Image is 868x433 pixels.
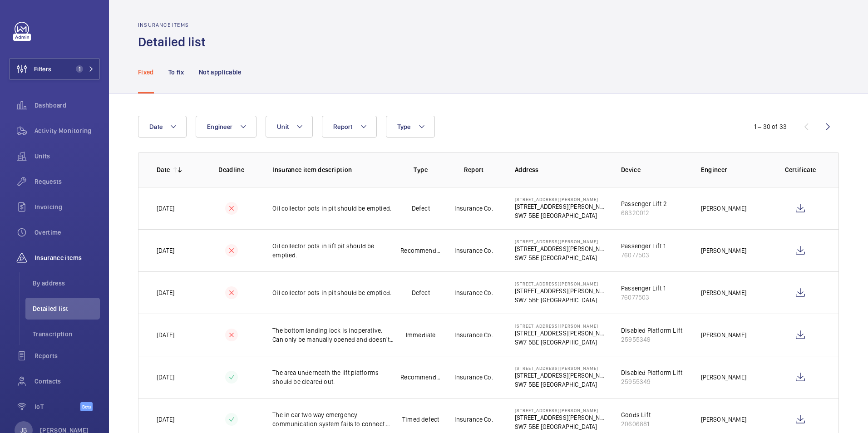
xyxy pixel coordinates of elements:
p: Oil collector pots in pit should be emptied. [272,288,394,297]
span: Dashboard [35,101,100,110]
p: Certificate [780,165,820,174]
p: [PERSON_NAME] [701,204,746,213]
span: Contacts [35,377,100,386]
div: 68320012 [621,208,667,217]
p: To fix [168,68,184,77]
p: [STREET_ADDRESS][PERSON_NAME] [515,371,607,380]
p: Report [454,165,494,174]
div: 76077503 [621,293,666,302]
p: Recommendation [400,373,441,382]
span: Activity Monitoring [35,126,100,135]
span: Detailed list [33,304,100,313]
p: Deadline [211,165,252,174]
p: Immediate [406,330,436,340]
h2: Insurance items [138,22,211,28]
div: 76077503 [621,251,666,260]
p: [PERSON_NAME] [701,415,746,424]
button: Filters1 [9,58,100,80]
p: [STREET_ADDRESS][PERSON_NAME] [515,281,607,286]
span: Units [35,152,100,161]
p: Timed defect [402,415,439,424]
p: Insurance Co. [454,288,493,297]
p: [STREET_ADDRESS][PERSON_NAME] [515,244,607,253]
p: [STREET_ADDRESS][PERSON_NAME] [515,413,607,422]
p: Insurance Co. [454,246,493,255]
p: [DATE] [157,330,174,340]
p: [STREET_ADDRESS][PERSON_NAME] [515,365,607,371]
p: [STREET_ADDRESS][PERSON_NAME] [515,202,607,211]
div: Passenger Lift 1 [621,284,666,293]
p: [STREET_ADDRESS][PERSON_NAME] [515,329,607,338]
div: Disabled Platform Lift [621,368,682,377]
p: [STREET_ADDRESS][PERSON_NAME] [515,286,607,295]
p: [PERSON_NAME] [701,288,746,297]
p: Oil collector pots in pit should be emptied. [272,204,394,213]
span: By address [33,279,100,288]
h1: Detailed list [138,34,211,50]
p: Insurance Co. [454,415,493,424]
p: Recommendation [400,246,441,255]
span: IoT [35,402,80,411]
p: The area underneath the lift platforms should be cleared out. [272,368,394,386]
p: [STREET_ADDRESS][PERSON_NAME] [515,239,607,244]
div: 25955349 [621,377,682,386]
p: [DATE] [157,288,174,297]
p: Engineer [701,165,766,174]
p: The bottom landing lock is inoperative. Can only be manually opened and doesn't electrically lock... [272,326,394,344]
p: [PERSON_NAME] [701,246,746,255]
p: Insurance Co. [454,373,493,382]
p: [STREET_ADDRESS][PERSON_NAME] [515,323,607,329]
p: [PERSON_NAME] [701,373,746,382]
p: [PERSON_NAME] [701,330,746,340]
span: Beta [80,402,93,411]
span: Insurance items [35,253,100,262]
span: Requests [35,177,100,186]
div: 25955349 [621,335,682,344]
p: Insurance Co. [454,330,493,340]
span: Engineer [207,123,232,130]
p: [DATE] [157,204,174,213]
p: Address [515,165,607,174]
p: Insurance item description [272,165,394,174]
p: SW7 5BE [GEOGRAPHIC_DATA] [515,211,607,220]
div: 20606881 [621,419,651,428]
button: Engineer [196,116,256,138]
p: Type [400,165,441,174]
span: Filters [34,64,51,74]
span: Invoicing [35,202,100,212]
p: [DATE] [157,415,174,424]
p: Insurance Co. [454,204,493,213]
p: SW7 5BE [GEOGRAPHIC_DATA] [515,253,607,262]
p: Defect [412,204,430,213]
div: Disabled Platform Lift [621,326,682,335]
p: Fixed [138,68,154,77]
p: [DATE] [157,373,174,382]
span: 1 [76,65,83,73]
span: Transcription [33,330,100,339]
p: Date [157,165,170,174]
p: Not applicable [199,68,242,77]
button: Report [322,116,377,138]
p: [DATE] [157,246,174,255]
span: Report [333,123,353,130]
p: The in car two way emergency communication system fails to connect. This should be returned to fu... [272,410,394,428]
p: [STREET_ADDRESS][PERSON_NAME] [515,408,607,413]
span: Date [149,123,163,130]
span: Reports [35,351,100,360]
span: Overtime [35,228,100,237]
button: Date [138,116,187,138]
p: SW7 5BE [GEOGRAPHIC_DATA] [515,422,607,431]
button: Unit [266,116,313,138]
p: Device [621,165,686,174]
button: Type [386,116,435,138]
div: 1 – 30 of 33 [754,122,787,131]
span: Type [397,123,411,130]
p: SW7 5BE [GEOGRAPHIC_DATA] [515,380,607,389]
div: Passenger Lift 2 [621,199,667,208]
div: Goods Lift [621,410,651,419]
p: Defect [412,288,430,297]
span: Unit [277,123,289,130]
div: Passenger Lift 1 [621,241,666,251]
p: [STREET_ADDRESS][PERSON_NAME] [515,197,607,202]
p: SW7 5BE [GEOGRAPHIC_DATA] [515,338,607,347]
